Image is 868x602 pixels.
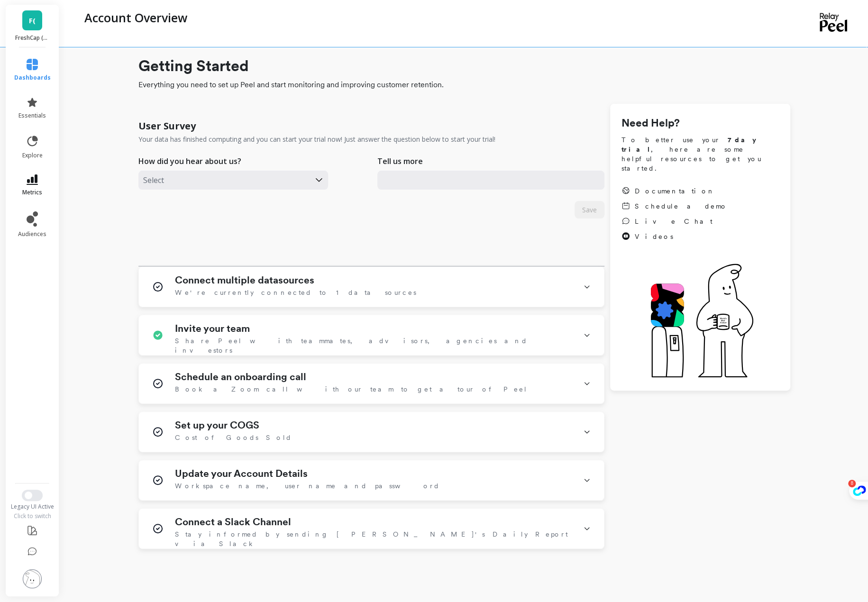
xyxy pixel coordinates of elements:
h1: User Survey [138,119,196,133]
button: Switch to New UI [22,490,43,501]
span: dashboards [14,74,51,82]
span: Schedule a demo [635,201,728,211]
p: Tell us more [377,155,423,167]
img: profile picture [23,569,42,588]
h1: Connect multiple datasources [175,274,314,286]
span: Everything you need to set up Peel and start monitoring and improving customer retention. [138,79,790,91]
span: Share Peel with teammates, advisors, agencies and investors [175,336,572,355]
p: Your data has finished computing and you can start your trial now! Just answer the question below... [138,135,495,144]
a: Videos [621,232,728,241]
span: We're currently connected to 1 data sources [175,288,416,297]
span: Workspace name, user name and password [175,481,440,491]
a: Schedule a demo [621,201,728,211]
strong: 7 day trial [621,136,764,153]
h1: Set up your COGS [175,420,259,431]
h1: Schedule an onboarding call [175,371,306,383]
span: Book a Zoom call with our team to get a tour of Peel [175,384,528,394]
h1: Invite your team [175,323,250,334]
span: F( [29,15,36,26]
h1: Connect a Slack Channel [175,516,291,528]
p: How did you hear about us? [138,155,241,167]
span: To better use your , here are some helpful resources to get you started. [621,135,779,173]
h1: Need Help? [621,115,779,131]
span: audiences [18,230,46,238]
div: Legacy UI Active [5,503,60,511]
span: metrics [22,189,42,196]
span: Stay informed by sending [PERSON_NAME]'s Daily Report via Slack [175,529,572,548]
span: explore [22,152,43,159]
span: Documentation [635,186,715,196]
span: Videos [635,232,673,241]
span: Cost of Goods Sold [175,433,292,442]
span: Live Chat [635,217,713,226]
h1: Update your Account Details [175,468,308,479]
p: FreshCap (Essor) [15,34,50,42]
span: essentials [18,112,46,119]
p: Account Overview [84,9,187,26]
div: Click to switch [5,512,60,520]
h1: Getting Started [138,55,790,77]
a: Documentation [621,186,728,196]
